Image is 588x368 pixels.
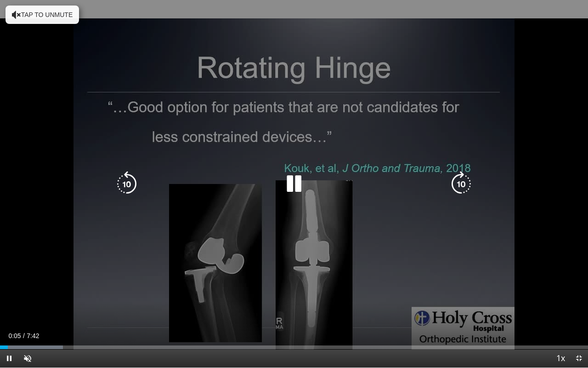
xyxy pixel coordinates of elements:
button: Exit Fullscreen [570,349,588,368]
button: Unmute [18,349,37,368]
span: 7:42 [27,332,39,339]
button: Playback Rate [551,349,570,368]
button: Tap to unmute [6,6,79,24]
span: / [23,332,25,339]
span: 0:05 [8,332,21,339]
